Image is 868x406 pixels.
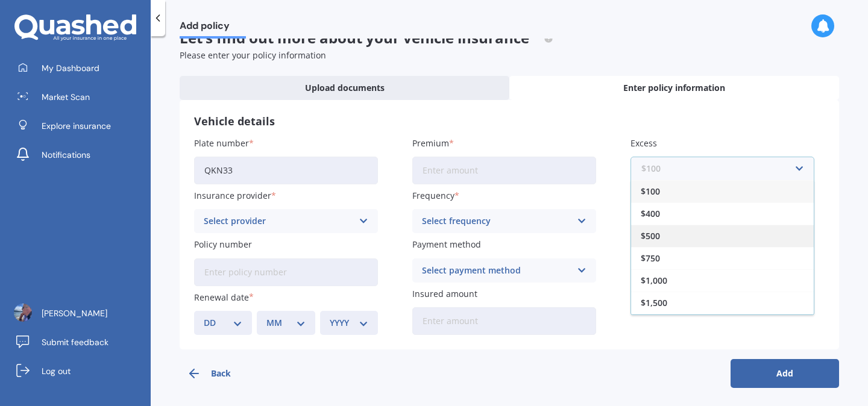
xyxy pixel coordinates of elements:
a: Notifications [9,143,151,167]
h3: Vehicle details [194,114,825,128]
img: ACg8ocL3tHIOb-I6npNebLoZm5zHtvnu2NzhOlrFDGLu_nc8mFU9=s96-c [14,304,32,322]
span: Explore insurance [42,120,111,132]
span: Payment method [412,239,481,251]
span: Log out [42,365,71,377]
span: $1,500 [641,299,667,307]
div: Select payment method [422,264,571,277]
span: Premium [412,137,449,149]
span: Submit feedback [42,336,108,348]
span: [PERSON_NAME] [42,307,107,319]
span: Insurance provider [194,190,271,201]
span: $100 [641,187,660,196]
span: Plate number [194,137,249,149]
span: Frequency [412,190,454,201]
span: Insured amount [412,288,477,299]
span: Notifications [42,149,90,161]
span: $1,000 [641,276,667,285]
span: Market Scan [42,91,90,103]
span: Add policy [180,20,246,36]
a: Submit feedback [9,330,151,354]
span: $500 [641,232,660,240]
input: Enter policy number [194,258,378,286]
span: Upload documents [305,82,385,94]
span: Renewal date [194,292,249,303]
a: Market Scan [9,85,151,109]
span: Excess [631,137,657,149]
div: Select frequency [422,214,571,228]
input: Enter amount [412,307,596,335]
input: Enter plate number [194,157,378,184]
span: My Dashboard [42,62,99,74]
button: Add [731,359,839,388]
button: Back [180,359,288,388]
span: Policy number [194,239,252,251]
a: Explore insurance [9,114,151,138]
span: $400 [641,210,660,218]
span: Please enter your policy information [180,49,326,61]
a: My Dashboard [9,56,151,80]
div: Select provider [204,214,353,228]
span: $750 [641,254,660,263]
span: Enter policy information [623,82,725,94]
a: [PERSON_NAME] [9,301,151,325]
a: Log out [9,359,151,383]
input: Enter amount [412,157,596,184]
